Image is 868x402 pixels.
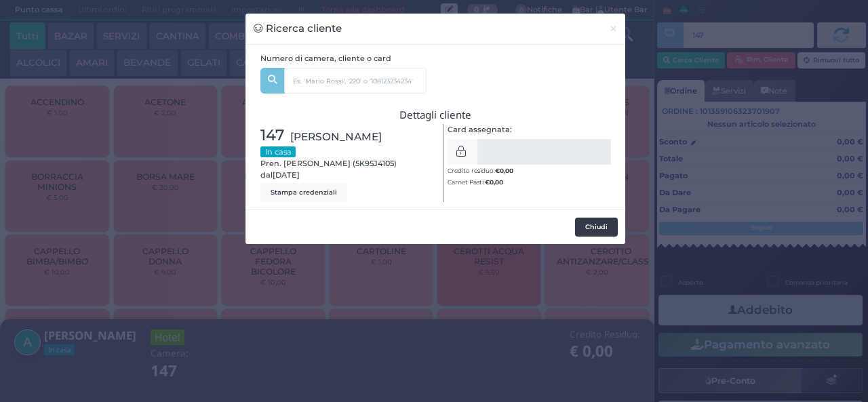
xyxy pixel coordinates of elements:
[500,166,513,175] span: 0,00
[260,109,611,121] h3: Dettagli cliente
[260,183,347,202] button: Stampa credenziali
[448,124,512,136] label: Card assegnata:
[260,53,391,64] label: Numero di camera, cliente o card
[260,124,284,147] span: 147
[290,129,382,144] span: [PERSON_NAME]
[495,167,513,174] b: €
[284,68,427,94] input: Es. 'Mario Rossi', '220' o '108123234234'
[254,124,436,202] div: Pren. [PERSON_NAME] (5K95J4105) dal
[260,146,296,157] small: In casa
[490,178,503,186] span: 0,00
[448,167,513,174] small: Credito residuo:
[601,14,625,44] button: Chiudi
[485,178,503,186] b: €
[273,169,300,181] span: [DATE]
[609,21,618,36] span: ×
[254,21,342,37] h3: Ricerca cliente
[448,178,503,186] small: Carnet Pasti:
[575,218,618,237] button: Chiudi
